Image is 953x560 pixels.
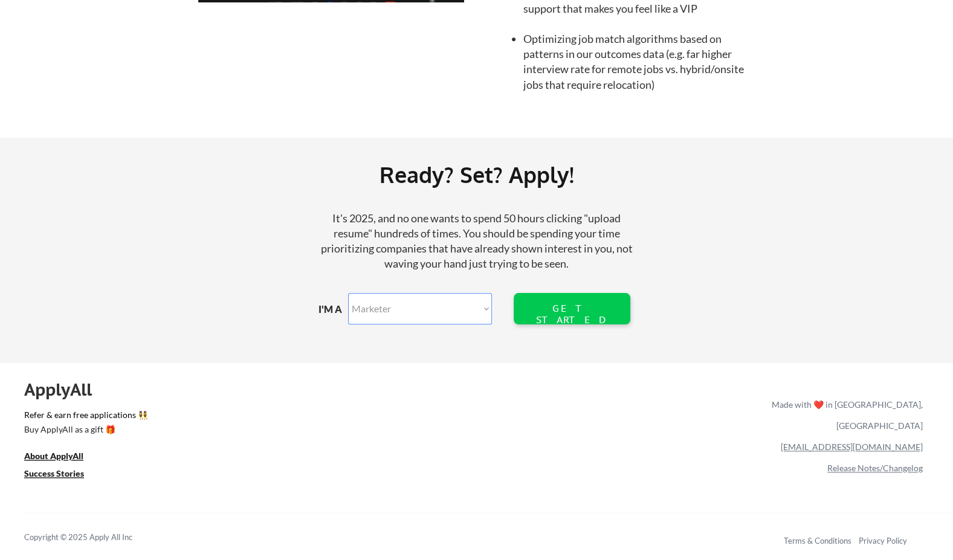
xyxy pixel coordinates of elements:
[315,211,638,272] div: It's 2025, and no one wants to spend 50 hours clicking "upload resume" hundreds of times. You sho...
[767,394,923,436] div: Made with ❤️ in [GEOGRAPHIC_DATA], [GEOGRAPHIC_DATA]
[784,536,851,546] a: Terms & Conditions
[318,303,351,316] div: I'M A
[859,536,907,546] a: Privacy Policy
[24,411,519,423] a: Refer & earn free applications 👯‍♀️
[24,468,84,478] u: Success Stories
[24,379,106,400] div: ApplyAll
[523,31,757,92] li: Optimizing job match algorithms based on patterns in our outcomes data (e.g. far higher interview...
[24,532,163,544] div: Copyright © 2025 Apply All Inc
[24,425,145,434] div: Buy ApplyAll as a gift 🎁
[24,450,100,465] a: About ApplyAll
[24,423,145,439] a: Buy ApplyAll as a gift 🎁
[24,451,83,461] u: About ApplyAll
[781,442,923,452] a: [EMAIL_ADDRESS][DOMAIN_NAME]
[24,468,100,483] a: Success Stories
[827,463,923,473] a: Release Notes/Changelog
[533,303,610,326] div: GET STARTED
[169,157,784,192] div: Ready? Set? Apply!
